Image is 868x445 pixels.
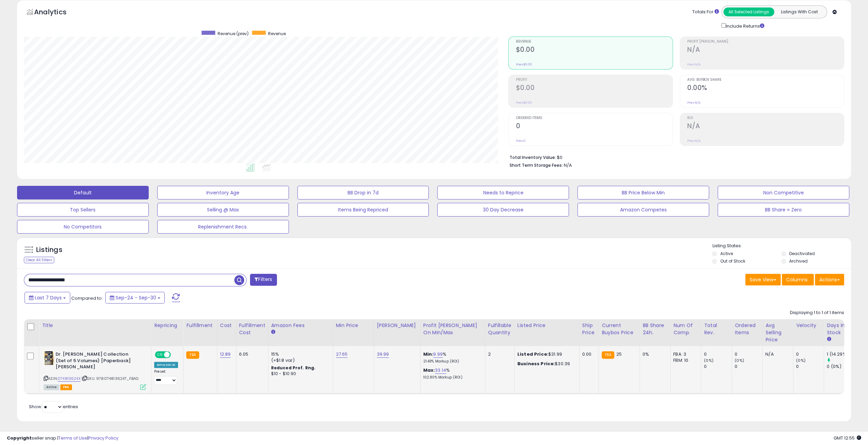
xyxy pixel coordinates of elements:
small: FBA [186,351,199,359]
div: $30.39 [517,361,574,367]
div: $10 - $10.90 [271,371,328,377]
div: Clear All Filters [24,257,54,263]
div: Fulfillment Cost [239,322,265,336]
span: Ordered Items [516,116,672,120]
label: Archived [789,258,808,264]
th: The percentage added to the cost of goods (COGS) that forms the calculator for Min & Max prices. [420,319,485,346]
div: N/A [765,351,788,357]
a: 33.14 [435,367,446,374]
h5: Listings [36,245,62,255]
button: 30 Day Decrease [437,203,569,217]
div: 0.00 [582,351,593,357]
div: BB Share 24h. [643,322,667,336]
div: 1 (14.29%) [827,351,854,357]
button: Amazon Competes [577,203,709,217]
div: 0 [796,364,824,370]
button: Actions [815,274,844,285]
b: Business Price: [517,360,555,367]
div: 0 (0%) [827,364,854,370]
div: Include Returns [716,22,773,30]
label: Deactivated [789,251,815,256]
div: $31.99 [517,351,574,357]
span: Revenue (prev) [218,31,249,36]
span: Revenue [516,40,672,44]
div: seller snap | | [7,435,118,442]
button: Sep-24 - Sep-30 [105,292,165,303]
button: Needs to Reprice [437,186,569,199]
span: OFF [170,352,181,358]
span: N/A [563,162,572,168]
div: Velocity [796,322,821,329]
small: Amazon Fees. [271,329,275,335]
p: 21.43% Markup (ROI) [423,359,480,364]
div: Num of Comp. [673,322,698,336]
a: 12.89 [220,351,231,358]
h2: $0.00 [516,84,672,93]
button: No Competitors [17,220,149,234]
div: ASIN: [44,351,146,389]
span: | SKU: 9780748136247_FBAG [82,376,138,381]
div: 0 [735,364,762,370]
div: Total Rev. [704,322,729,336]
button: BB Price Below Min [577,186,709,199]
div: Avg Selling Price [765,322,790,343]
small: Prev: N/A [687,101,701,105]
div: FBA: 3 [673,351,696,357]
button: Last 7 Days [25,292,70,303]
div: Profit [PERSON_NAME] on Min/Max [423,322,482,336]
span: Revenue [268,31,286,36]
span: Last 7 Days [35,294,62,301]
span: 25 [616,351,621,357]
div: Listed Price [517,322,576,329]
div: 0 [704,364,732,370]
small: Prev: N/A [687,139,701,143]
div: Amazon Fees [271,322,330,329]
a: 39.99 [377,351,389,358]
div: Preset: [154,369,178,385]
span: ROI [687,116,844,120]
button: Columns [782,274,814,285]
button: All Selected Listings [723,8,774,16]
span: Profit [516,78,672,82]
button: Items Being Repriced [297,203,429,217]
small: (0%) [704,358,713,363]
button: Non Competitive [718,186,849,199]
button: Selling @ Max [157,203,289,217]
div: % [423,367,480,380]
a: 27.65 [336,351,348,358]
label: Out of Stock [720,258,745,264]
a: Terms of Use [58,435,87,441]
div: Fulfillable Quantity [488,322,512,336]
a: 074813624X [58,376,80,382]
p: 102.80% Markup (ROI) [423,375,480,380]
a: 9.99 [433,351,443,358]
div: FBM: 10 [673,357,696,364]
button: BB Share = Zero [718,203,849,217]
div: Displaying 1 to 1 of 1 items [790,310,844,316]
div: Title [42,322,148,329]
small: Prev: $0.00 [516,62,532,66]
div: 2 [488,351,509,357]
div: Min Price [336,322,371,329]
button: BB Drop in 7d [297,186,429,199]
div: Ship Price [582,322,596,336]
button: Default [17,186,149,199]
div: % [423,351,480,364]
span: FBA [60,384,72,390]
button: Replenishment Recs. [157,220,289,234]
button: Filters [250,274,277,286]
div: 0 [796,351,824,357]
div: (+$1.8 var) [271,357,328,364]
strong: Copyright [7,435,32,441]
li: $0 [509,153,839,161]
b: Max: [423,367,435,373]
div: 0 [735,351,762,357]
h2: N/A [687,122,844,131]
div: Ordered Items [735,322,760,336]
button: Inventory Age [157,186,289,199]
h5: Analytics [34,7,80,18]
button: Top Sellers [17,203,149,217]
span: ON [156,352,164,358]
div: Fulfillment [186,322,214,329]
label: Active [720,251,733,256]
